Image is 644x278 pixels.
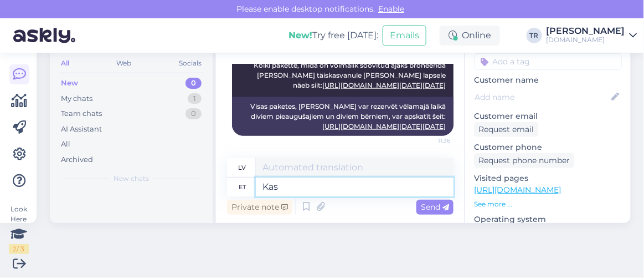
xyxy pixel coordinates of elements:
[527,28,542,43] div: TR
[61,108,102,119] div: Team chats
[475,91,609,103] input: Add name
[474,110,622,122] p: Customer email
[547,27,625,36] div: [PERSON_NAME]
[288,30,312,41] b: New!
[177,56,204,70] div: Socials
[9,244,29,254] div: 2 / 3
[186,108,202,119] div: 0
[254,61,447,89] span: Kõiki pakette, mida on võimalik soovitud ajaks broneerida [PERSON_NAME] täiskasvanule [PERSON_NAM...
[409,137,450,145] span: 11:36
[474,153,574,168] div: Request phone number
[421,202,449,212] span: Send
[186,78,202,89] div: 0
[474,199,622,209] p: See more ...
[61,139,70,150] div: All
[474,185,561,195] a: [URL][DOMAIN_NAME]
[322,122,446,130] a: [URL][DOMAIN_NAME][DATE][DATE]
[59,56,71,70] div: All
[239,158,246,177] div: lv
[474,122,538,137] div: Request email
[474,214,622,225] p: Operating system
[474,173,622,184] p: Visited pages
[115,56,134,70] div: Web
[288,29,378,42] div: Try free [DATE]:
[188,93,202,104] div: 1
[256,178,454,196] textarea: Ka
[61,78,78,89] div: New
[375,4,408,14] span: Enable
[239,178,246,196] div: et
[61,124,102,135] div: AI Assistant
[383,25,426,46] button: Emails
[547,36,625,44] div: [DOMAIN_NAME]
[474,53,622,70] input: Add a tag
[474,74,622,86] p: Customer name
[61,154,93,165] div: Archived
[547,27,637,44] a: [PERSON_NAME][DOMAIN_NAME]
[227,200,292,215] div: Private note
[9,204,29,254] div: Look Here
[232,97,454,136] div: Visas paketes, [PERSON_NAME] var rezervēt vēlamajā laikā diviem pieaugušajiem un diviem bērniem, ...
[322,81,446,89] a: [URL][DOMAIN_NAME][DATE][DATE]
[440,26,500,46] div: Online
[114,174,149,184] span: New chats
[474,141,622,153] p: Customer phone
[61,93,92,104] div: My chats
